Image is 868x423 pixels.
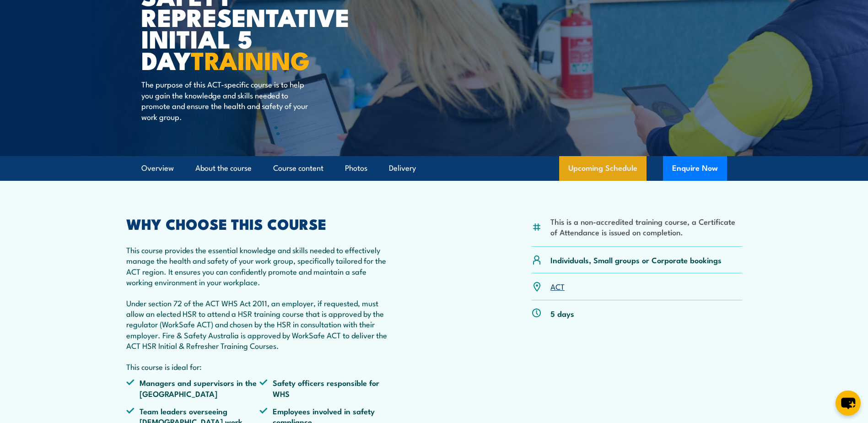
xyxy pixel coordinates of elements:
[550,281,565,292] a: ACT
[195,156,252,180] a: About the course
[550,308,574,319] p: 5 days
[259,377,393,399] li: Safety officers responsible for WHS
[559,156,647,181] a: Upcoming Schedule
[126,377,260,399] li: Managers and supervisors in the [GEOGRAPHIC_DATA]
[126,217,394,230] h2: WHY CHOOSE THIS COURSE
[126,361,394,372] p: This course is ideal for:
[389,156,416,180] a: Delivery
[141,79,308,122] p: The purpose of this ACT-specific course is to help you gain the knowledge and skills needed to pr...
[836,390,861,416] button: chat-button
[663,156,727,181] button: Enquire Now
[345,156,367,180] a: Photos
[273,156,323,180] a: Course content
[126,298,394,351] p: Under section 72 of the ACT WHS Act 2011, an employer, if requested, must allow an elected HSR to...
[126,244,394,287] p: This course provides the essential knowledge and skills needed to effectively manage the health a...
[191,40,310,78] strong: TRAINING
[550,216,742,238] li: This is a non-accredited training course, a Certificate of Attendance is issued on completion.
[141,156,174,180] a: Overview
[550,255,722,265] p: Individuals, Small groups or Corporate bookings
